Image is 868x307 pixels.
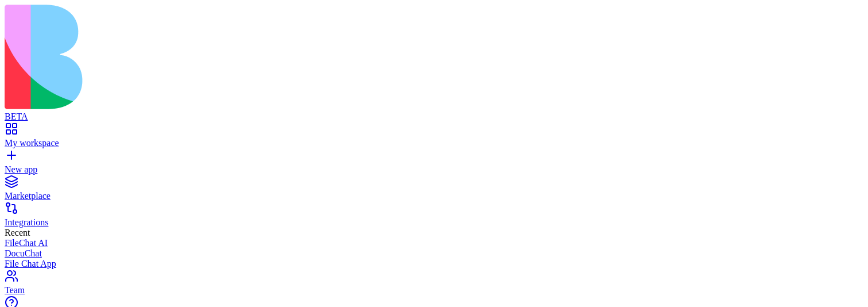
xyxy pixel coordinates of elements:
[5,248,863,259] a: DocuChat
[5,191,863,201] div: Marketplace
[5,112,863,122] div: BETA
[5,228,30,237] span: Recent
[5,128,863,148] a: My workspace
[5,285,863,296] div: Team
[5,154,863,175] a: New app
[5,238,863,248] a: FileChat AI
[5,101,863,122] a: BETA
[14,49,158,70] h1: Dashboard
[5,275,863,296] a: Team
[5,181,863,201] a: Marketplace
[5,207,863,228] a: Integrations
[5,138,863,148] div: My workspace
[5,259,863,269] a: File Chat App
[5,217,863,228] div: Integrations
[5,164,863,175] div: New app
[5,5,466,109] img: logo
[14,70,158,97] p: Manage your tasks with AI assistance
